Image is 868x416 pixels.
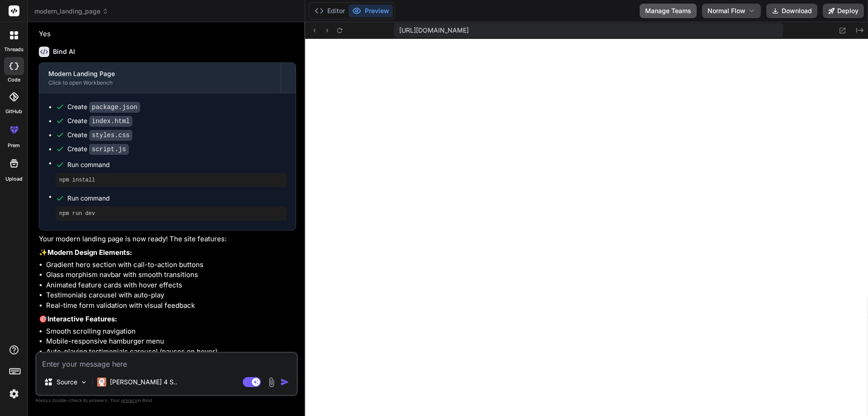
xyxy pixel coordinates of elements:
[266,377,277,387] img: attachment
[280,378,289,387] img: icon
[39,248,296,258] p: ✨
[67,160,287,169] span: Run command
[46,280,296,291] li: Animated feature cards with hover effects
[823,4,864,18] button: Deploy
[399,26,469,35] span: [URL][DOMAIN_NAME]
[766,4,817,18] button: Download
[39,234,296,244] p: Your modern landing page is now ready! The site features:
[67,102,140,112] div: Create
[121,397,137,403] span: privacy
[708,6,745,15] span: Normal Flow
[8,142,20,149] label: prem
[89,116,132,127] code: index.html
[80,378,88,386] img: Pick Models
[47,315,117,323] strong: Interactive Features:
[89,130,132,141] code: styles.css
[46,290,296,301] li: Testimonials carousel with auto-play
[46,336,296,347] li: Mobile-responsive hamburger menu
[6,386,22,402] img: settings
[59,210,283,217] pre: npm run dev
[8,76,20,84] label: code
[110,378,177,387] p: [PERSON_NAME] 4 S..
[67,144,129,154] div: Create
[35,396,298,405] p: Always double-check its answers. Your in Bind
[67,130,132,140] div: Create
[67,116,132,126] div: Create
[349,5,393,17] button: Preview
[4,46,24,53] label: threads
[640,4,697,18] button: Manage Teams
[57,378,77,387] p: Source
[34,7,108,16] span: modern_landing_page
[39,63,281,93] button: Modern Landing PageClick to open Workbench
[702,4,761,18] button: Normal Flow
[46,260,296,270] li: Gradient hero section with call-to-action buttons
[53,47,75,56] h6: Bind AI
[59,177,283,184] pre: npm install
[67,194,287,203] span: Run command
[89,102,140,113] code: package.json
[48,69,272,78] div: Modern Landing Page
[305,39,868,416] iframe: Preview
[5,175,23,183] label: Upload
[89,144,129,155] code: script.js
[39,314,296,325] p: 🎯
[47,248,132,257] strong: Modern Design Elements:
[46,301,296,311] li: Real-time form validation with visual feedback
[311,5,349,17] button: Editor
[46,326,296,337] li: Smooth scrolling navigation
[46,347,296,357] li: Auto-playing testimonials carousel (pauses on hover)
[97,378,106,387] img: Claude 4 Sonnet
[5,108,22,115] label: GitHub
[39,29,296,39] p: Yes
[46,270,296,280] li: Glass morphism navbar with smooth transitions
[48,79,272,86] div: Click to open Workbench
